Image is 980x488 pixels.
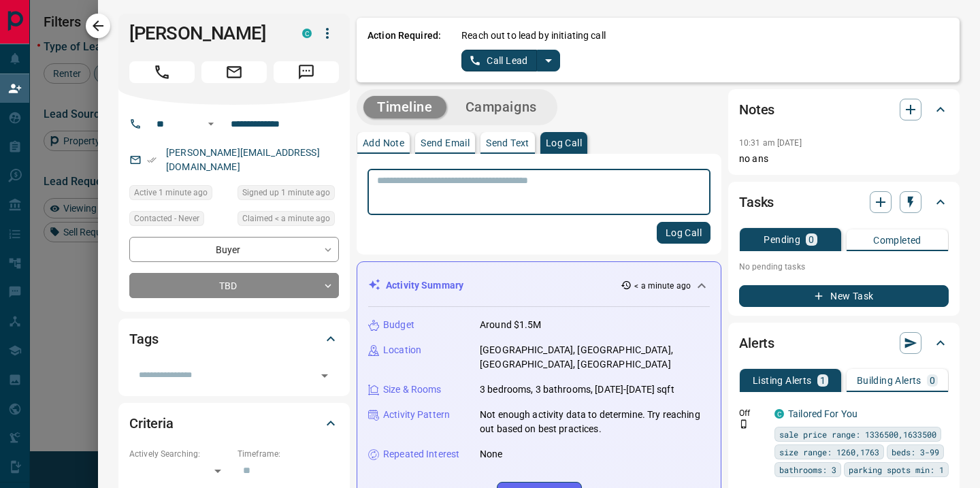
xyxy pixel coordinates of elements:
[129,448,231,460] p: Actively Searching:
[739,191,774,213] h2: Tasks
[274,61,339,83] span: Message
[383,447,459,461] p: Repeated Interest
[203,116,219,132] button: Open
[129,22,282,44] h1: [PERSON_NAME]
[421,138,470,148] p: Send Email
[363,96,446,118] button: Timeline
[739,99,774,120] h2: Notes
[129,407,339,440] div: Criteria
[367,29,441,71] p: Action Required:
[129,323,339,355] div: Tags
[147,155,157,165] svg: Email Verified
[134,212,199,225] span: Contacted - Never
[808,235,814,244] p: 0
[779,427,936,441] span: sale price range: 1336500,1633500
[480,383,674,397] p: 3 bedrooms, 3 bathrooms, [DATE]-[DATE] sqft
[129,61,195,83] span: Call
[201,61,267,83] span: Email
[363,138,404,148] p: Add Note
[238,211,339,230] div: Tue Oct 14 2025
[486,138,529,148] p: Send Text
[315,366,334,385] button: Open
[461,29,606,43] p: Reach out to lead by initiating call
[739,285,949,307] button: New Task
[452,96,551,118] button: Campaigns
[383,383,442,397] p: Size & Rooms
[788,408,857,419] a: Tailored For You
[739,152,949,166] p: no ans
[129,412,174,434] h2: Criteria
[129,237,339,262] div: Buyer
[480,343,710,372] p: [GEOGRAPHIC_DATA], [GEOGRAPHIC_DATA], [GEOGRAPHIC_DATA], [GEOGRAPHIC_DATA]
[930,376,935,385] p: 0
[739,138,802,148] p: 10:31 am [DATE]
[461,50,537,71] button: Call Lead
[739,332,774,354] h2: Alerts
[739,257,949,277] p: No pending tasks
[302,29,312,38] div: condos.ca
[739,327,949,359] div: Alerts
[383,343,421,357] p: Location
[386,278,463,293] p: Activity Summary
[480,408,710,436] p: Not enough activity data to determine. Try reaching out based on best practices.
[461,50,560,71] div: split button
[238,185,339,204] div: Tue Oct 14 2025
[134,186,208,199] span: Active 1 minute ago
[166,147,320,172] a: [PERSON_NAME][EMAIL_ADDRESS][DOMAIN_NAME]
[739,419,749,429] svg: Push Notification Only
[739,407,766,419] p: Off
[873,235,921,245] p: Completed
[129,185,231,204] div: Tue Oct 14 2025
[764,235,800,244] p: Pending
[368,273,710,298] div: Activity Summary< a minute ago
[383,408,450,422] p: Activity Pattern
[739,93,949,126] div: Notes
[238,448,339,460] p: Timeframe:
[546,138,582,148] p: Log Call
[129,328,158,350] h2: Tags
[383,318,414,332] p: Budget
[774,409,784,419] div: condos.ca
[657,222,710,244] button: Log Call
[857,376,921,385] p: Building Alerts
[242,186,330,199] span: Signed up 1 minute ago
[129,273,339,298] div: TBD
[820,376,826,385] p: 1
[242,212,330,225] span: Claimed < a minute ago
[634,280,691,292] p: < a minute ago
[480,318,542,332] p: Around $1.5M
[753,376,812,385] p: Listing Alerts
[480,447,503,461] p: None
[739,186,949,218] div: Tasks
